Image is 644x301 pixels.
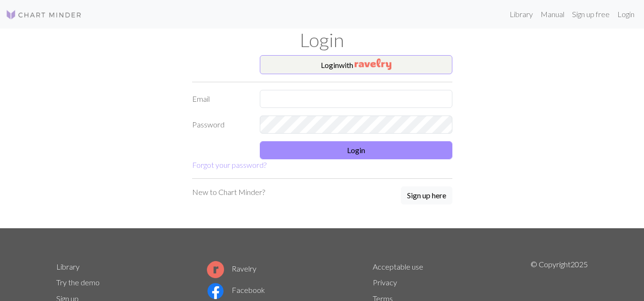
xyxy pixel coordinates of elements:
h1: Login [51,29,594,51]
a: Acceptable use [373,262,423,271]
a: Ravelry [207,264,256,273]
button: Loginwith [260,55,452,74]
a: Privacy [373,278,397,287]
p: New to Chart Minder? [192,186,265,198]
a: Sign up here [401,186,452,205]
button: Sign up here [401,186,452,204]
img: Logo [6,9,82,20]
label: Email [186,90,255,108]
img: Ravelry logo [207,261,224,278]
button: Login [260,141,452,159]
label: Password [186,116,255,134]
img: Ravelry [355,58,391,70]
img: Facebook logo [207,282,224,300]
a: Login [613,5,638,24]
a: Library [506,5,537,24]
a: Facebook [207,285,265,294]
a: Try the demo [56,278,100,287]
a: Library [56,262,80,271]
a: Forgot your password? [192,160,266,169]
a: Sign up free [568,5,613,24]
a: Manual [537,5,568,24]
